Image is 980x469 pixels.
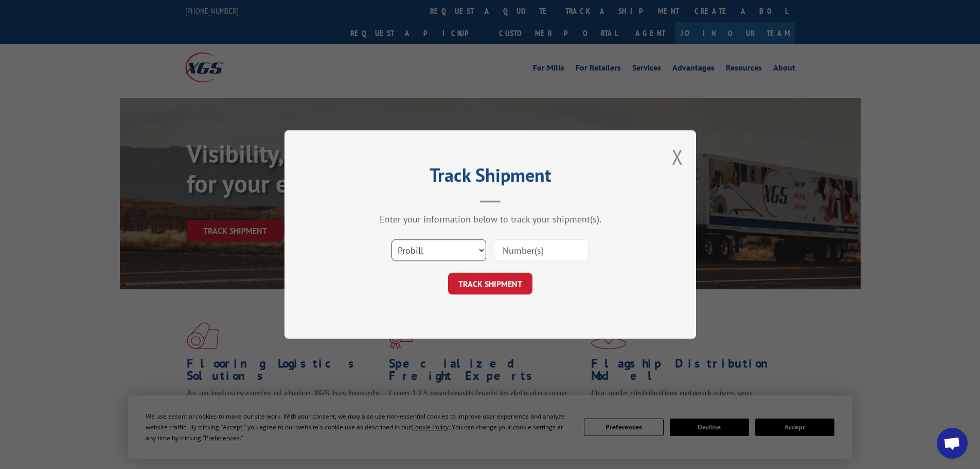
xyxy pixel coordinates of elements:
[672,143,683,170] button: Close modal
[937,428,968,459] div: Open chat
[336,168,645,187] h2: Track Shipment
[336,213,645,225] div: Enter your information below to track your shipment(s).
[448,273,532,294] button: TRACK SHIPMENT
[494,239,589,261] input: Number(s)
